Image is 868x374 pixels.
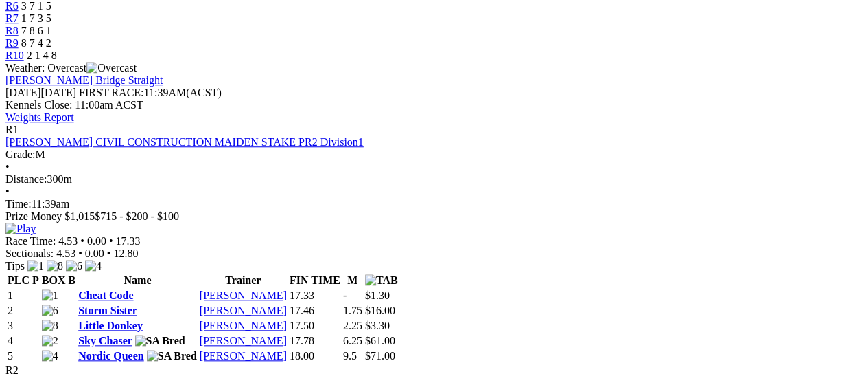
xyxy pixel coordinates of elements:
[200,320,287,331] a: [PERSON_NAME]
[199,274,288,287] th: Trainer
[85,260,102,272] img: 4
[289,304,341,318] td: 17.46
[85,247,104,259] span: 0.00
[7,349,40,363] td: 5
[78,274,198,287] th: Name
[343,320,362,331] text: 2.25
[5,210,863,223] div: Prize Money $1,015
[42,335,58,347] img: 2
[5,124,19,135] span: R1
[289,274,341,287] th: FIN TIME
[135,335,185,347] img: SA Bred
[116,235,141,247] span: 17.33
[42,305,58,317] img: 6
[79,87,143,98] span: FIRST RACE:
[7,319,40,333] td: 3
[107,247,111,259] span: •
[5,148,36,160] span: Grade:
[200,335,287,346] a: [PERSON_NAME]
[343,335,362,346] text: 6.25
[79,87,222,98] span: 11:39AM(ACST)
[365,274,398,287] img: TAB
[87,235,106,247] span: 0.00
[78,350,144,362] a: Nordic Queen
[5,186,10,197] span: •
[95,210,179,222] span: $715 - $200 - $100
[289,349,341,363] td: 18.00
[5,223,36,235] img: Play
[200,350,287,362] a: [PERSON_NAME]
[289,334,341,348] td: 17.78
[42,274,66,286] span: BOX
[113,247,138,259] span: 12.80
[56,247,75,259] span: 4.53
[66,260,82,272] img: 6
[5,173,47,185] span: Distance:
[32,274,39,286] span: P
[5,49,24,61] a: R10
[5,198,863,210] div: 11:39am
[42,350,58,362] img: 4
[343,305,362,316] text: 1.75
[200,289,287,301] a: [PERSON_NAME]
[86,62,137,74] img: Overcast
[5,247,54,259] span: Sectionals:
[7,334,40,348] td: 4
[289,289,341,302] td: 17.33
[7,304,40,318] td: 2
[5,136,364,148] a: [PERSON_NAME] CIVIL CONSTRUCTION MAIDEN STAKE PR2 Division1
[5,87,41,98] span: [DATE]
[8,274,30,286] span: PLC
[365,350,395,362] span: $71.00
[5,198,32,210] span: Time:
[200,305,287,316] a: [PERSON_NAME]
[5,99,863,111] div: Kennels Close: 11:00am ACST
[109,235,113,247] span: •
[7,289,40,302] td: 1
[365,305,395,316] span: $16.00
[5,87,76,98] span: [DATE]
[289,319,341,333] td: 17.50
[343,350,357,362] text: 9.5
[47,260,63,272] img: 8
[5,173,863,186] div: 300m
[21,37,51,49] span: 8 7 4 2
[78,305,137,316] a: Storm Sister
[78,335,132,346] a: Sky Chaser
[68,274,75,286] span: B
[147,350,197,362] img: SA Bred
[5,235,56,247] span: Race Time:
[80,235,84,247] span: •
[78,320,143,331] a: Little Donkey
[365,335,395,346] span: $61.00
[27,49,57,61] span: 2 1 4 8
[5,62,137,74] span: Weather: Overcast
[365,320,390,331] span: $3.30
[343,289,347,301] text: -
[42,320,58,332] img: 8
[365,289,390,301] span: $1.30
[21,25,51,36] span: 7 8 6 1
[5,260,25,272] span: Tips
[42,289,58,302] img: 1
[58,235,78,247] span: 4.53
[5,111,74,123] a: Weights Report
[5,25,19,36] a: R8
[342,274,363,287] th: M
[5,74,163,86] a: [PERSON_NAME] Bridge Straight
[5,12,19,24] a: R7
[5,37,19,49] a: R9
[27,260,44,272] img: 1
[5,148,863,161] div: M
[21,12,51,24] span: 1 7 3 5
[5,161,10,173] span: •
[78,289,133,301] a: Cheat Code
[78,247,82,259] span: •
